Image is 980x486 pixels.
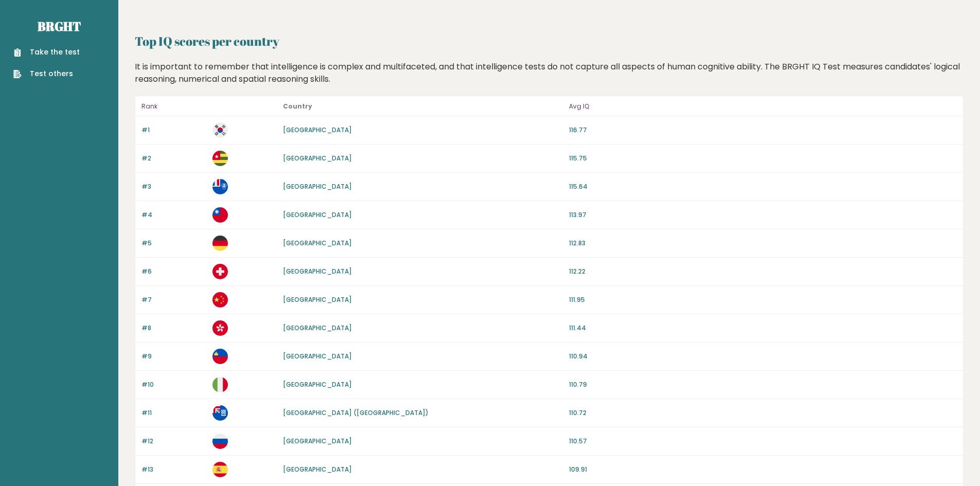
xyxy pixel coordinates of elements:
img: li.svg [212,349,228,364]
a: Brght [38,18,81,34]
a: [GEOGRAPHIC_DATA] [283,210,352,219]
img: tw.svg [212,207,228,223]
img: tf.svg [212,179,228,194]
img: hk.svg [212,320,228,336]
p: #9 [141,352,206,361]
p: 113.97 [569,210,957,220]
img: fk.svg [212,405,228,421]
p: 110.72 [569,408,957,418]
p: 115.75 [569,154,957,163]
p: #10 [141,380,206,389]
a: [GEOGRAPHIC_DATA] [283,323,352,332]
p: 111.95 [569,295,957,304]
p: #5 [141,239,206,248]
a: Test others [13,68,80,79]
h2: Top IQ scores per country [135,32,964,50]
img: ch.svg [212,264,228,279]
p: 110.57 [569,437,957,446]
p: #2 [141,154,206,163]
img: it.svg [212,377,228,392]
a: [GEOGRAPHIC_DATA] [283,267,352,276]
p: 112.22 [569,267,957,276]
a: [GEOGRAPHIC_DATA] [283,295,352,304]
img: cn.svg [212,292,228,308]
p: 111.44 [569,323,957,333]
p: Avg IQ [569,100,957,113]
a: [GEOGRAPHIC_DATA] [283,437,352,445]
p: #13 [141,465,206,474]
p: #12 [141,437,206,446]
p: #3 [141,182,206,191]
img: kr.svg [212,122,228,138]
p: 110.79 [569,380,957,389]
p: 109.91 [569,465,957,474]
p: #8 [141,323,206,333]
a: [GEOGRAPHIC_DATA] [283,465,352,474]
p: 110.94 [569,352,957,361]
a: Take the test [13,47,80,58]
a: [GEOGRAPHIC_DATA] [283,182,352,191]
img: ru.svg [212,434,228,449]
a: [GEOGRAPHIC_DATA] [283,154,352,163]
p: #11 [141,408,206,418]
p: Rank [141,100,206,113]
p: #4 [141,210,206,220]
p: #6 [141,267,206,276]
img: de.svg [212,236,228,251]
div: It is important to remember that intelligence is complex and multifaceted, and that intelligence ... [131,61,968,85]
a: [GEOGRAPHIC_DATA] [283,380,352,389]
img: es.svg [212,462,228,477]
p: #7 [141,295,206,304]
img: tg.svg [212,151,228,166]
a: [GEOGRAPHIC_DATA] ([GEOGRAPHIC_DATA]) [283,408,429,417]
p: 116.77 [569,125,957,135]
a: [GEOGRAPHIC_DATA] [283,125,352,134]
a: [GEOGRAPHIC_DATA] [283,239,352,247]
p: 115.64 [569,182,957,191]
p: #1 [141,125,206,135]
a: [GEOGRAPHIC_DATA] [283,352,352,361]
p: 112.83 [569,239,957,248]
b: Country [283,102,312,111]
